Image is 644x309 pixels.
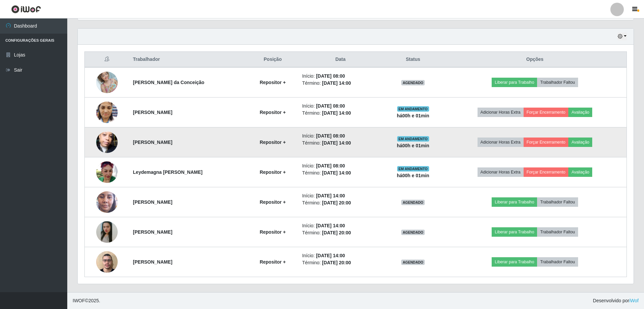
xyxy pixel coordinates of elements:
strong: Repositor + [260,169,286,175]
time: [DATE] 20:00 [322,230,351,235]
button: Adicionar Horas Extra [478,167,524,177]
time: [DATE] 14:00 [322,140,351,146]
strong: [PERSON_NAME] [133,259,172,265]
li: Término: [302,110,379,117]
span: © 2025 . [73,297,100,304]
strong: há 00 h e 01 min [397,113,429,118]
time: [DATE] 14:00 [322,80,351,86]
time: [DATE] 14:00 [322,170,351,176]
img: 1753494056504.jpeg [96,123,118,161]
strong: [PERSON_NAME] [133,110,172,115]
time: [DATE] 20:00 [322,200,351,205]
li: Início: [302,103,379,110]
li: Início: [302,192,379,199]
strong: Repositor + [260,229,286,235]
span: IWOF [73,298,85,303]
img: 1750177292954.jpeg [96,178,118,226]
button: Trabalhador Faltou [537,257,578,267]
time: [DATE] 14:00 [316,223,345,228]
button: Avaliação [568,108,592,117]
strong: Repositor + [260,199,286,205]
strong: Repositor + [260,110,286,115]
strong: Repositor + [260,259,286,265]
li: Término: [302,169,379,177]
button: Liberar para Trabalho [492,227,537,237]
strong: Repositor + [260,140,286,145]
th: Status [383,52,443,68]
time: [DATE] 08:00 [316,73,345,79]
img: 1756128171531.jpeg [96,247,118,276]
img: CoreUI Logo [11,5,41,13]
li: Término: [302,199,379,206]
span: Desenvolvido por [593,297,639,304]
li: Término: [302,259,379,266]
time: [DATE] 20:00 [322,260,351,265]
button: Forçar Encerramento [524,108,569,117]
button: Trabalhador Faltou [537,78,578,87]
span: AGENDADO [401,230,425,235]
time: [DATE] 14:00 [316,193,345,198]
button: Avaliação [568,138,592,147]
button: Trabalhador Faltou [537,227,578,237]
span: AGENDADO [401,260,425,265]
button: Adicionar Horas Extra [478,138,524,147]
strong: há 00 h e 01 min [397,173,429,178]
li: Término: [302,229,379,236]
th: Trabalhador [129,52,247,68]
strong: há 00 h e 01 min [397,143,429,148]
time: [DATE] 08:00 [316,163,345,168]
time: [DATE] 08:00 [316,133,345,139]
li: Término: [302,80,379,87]
li: Início: [302,252,379,259]
img: 1750959267222.jpeg [96,98,118,126]
button: Liberar para Trabalho [492,197,537,207]
time: [DATE] 14:00 [316,253,345,258]
li: Início: [302,222,379,229]
a: iWof [629,298,639,303]
strong: Repositor + [260,80,286,85]
th: Data [298,52,383,68]
strong: [PERSON_NAME] da Conceição [133,80,204,85]
span: AGENDADO [401,200,425,205]
strong: [PERSON_NAME] [133,199,172,205]
li: Término: [302,140,379,147]
span: EM ANDAMENTO [397,106,429,112]
img: 1744720171355.jpeg [96,68,118,96]
time: [DATE] 08:00 [316,103,345,109]
button: Liberar para Trabalho [492,78,537,87]
strong: [PERSON_NAME] [133,140,172,145]
li: Início: [302,132,379,140]
span: EM ANDAMENTO [397,166,429,171]
span: EM ANDAMENTO [397,136,429,142]
button: Avaliação [568,167,592,177]
img: 1755995786241.jpeg [96,208,118,256]
strong: Leydemagna [PERSON_NAME] [133,169,202,175]
time: [DATE] 14:00 [322,110,351,116]
button: Forçar Encerramento [524,138,569,147]
button: Forçar Encerramento [524,167,569,177]
button: Liberar para Trabalho [492,257,537,267]
span: AGENDADO [401,80,425,85]
li: Início: [302,73,379,80]
strong: [PERSON_NAME] [133,229,172,235]
th: Posição [247,52,298,68]
button: Trabalhador Faltou [537,197,578,207]
button: Adicionar Horas Extra [478,108,524,117]
li: Início: [302,162,379,169]
th: Opções [443,52,627,68]
img: 1754944379156.jpeg [96,161,118,183]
